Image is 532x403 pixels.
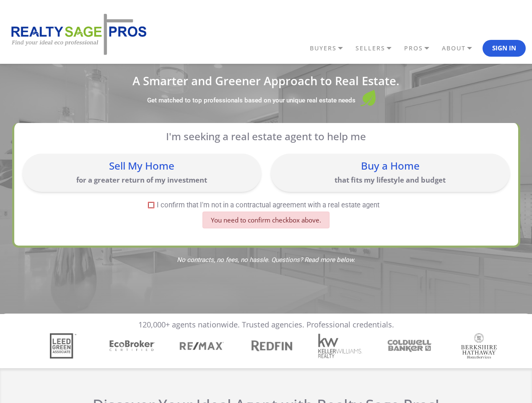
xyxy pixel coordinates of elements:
button: Sign In [483,40,526,57]
img: Sponsor Logo: Berkshire Hathaway [461,333,497,359]
img: Sponsor Logo: Coldwell Banker [386,338,434,354]
p: 120,000+ agents nationwide. Trusted agencies. Professional credentials. [138,320,394,330]
img: Sponsor Logo: Redfin [247,338,295,353]
a: BUYERS [308,41,353,55]
label: I confirm that I'm not in a contractual agreement with a real estate agent [23,201,506,209]
a: PROS [402,41,440,55]
div: 3 / 7 [182,333,227,359]
h1: A Smarter and Greener Approach to Real Estate. [12,75,520,86]
div: 2 / 7 [113,339,158,353]
img: Sponsor Logo: Ecobroker [108,339,156,353]
img: Sponsor Logo: Keller Williams Realty [318,333,363,359]
div: You need to confirm checkbox above. [202,212,330,228]
a: ABOUT [440,41,483,55]
p: I'm seeking a real estate agent to help me [34,130,498,142]
a: SELLERS [353,41,402,55]
img: Sponsor Logo: Leed Green Associate [50,333,76,359]
div: Sell My Home [27,161,257,171]
div: 5 / 7 [321,333,366,359]
div: 6 / 7 [390,338,435,354]
label: Get matched to top professionals based on your unique real estate needs [147,97,356,105]
div: 7 / 7 [459,333,504,359]
img: Sponsor Logo: Remax [179,333,224,359]
p: for a greater return of my investment [27,175,257,185]
input: I confirm that I'm not in a contractual agreement with a real estate agent [148,202,154,208]
img: REALTY SAGE PROS [6,13,149,56]
div: 4 / 7 [252,338,296,353]
span: No contracts, no fees, no hassle. Questions? Read more below. [12,257,520,263]
div: Buy a Home [275,161,505,171]
div: 1 / 7 [44,333,88,359]
p: that fits my lifestyle and budget [275,175,505,185]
